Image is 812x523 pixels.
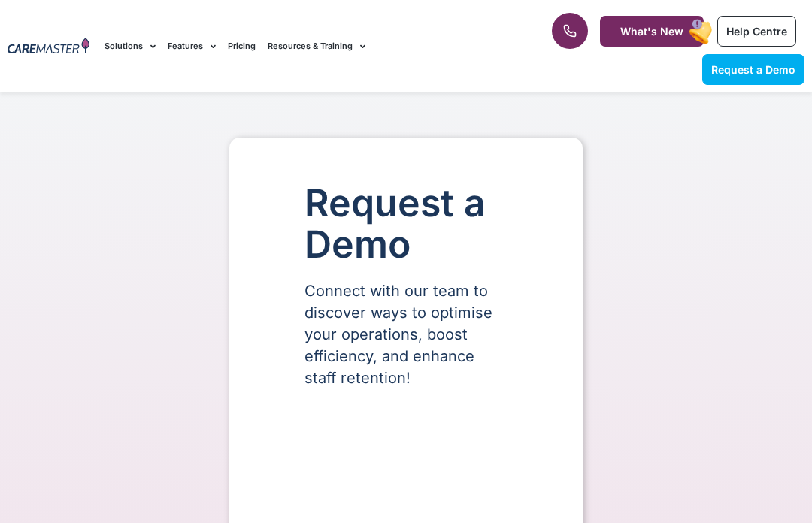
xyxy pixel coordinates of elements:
a: Solutions [105,21,156,71]
a: Features [168,21,216,71]
span: Request a Demo [711,63,795,76]
a: Request a Demo [702,54,804,85]
a: Resources & Training [268,21,365,71]
span: Help Centre [726,25,787,38]
img: CareMaster Logo [8,38,89,56]
h1: Request a Demo [304,183,507,265]
p: Connect with our team to discover ways to optimise your operations, boost efficiency, and enhance... [304,280,507,389]
a: Help Centre [717,16,796,47]
nav: Menu [105,21,517,71]
a: Pricing [228,21,256,71]
span: What's New [620,25,683,38]
a: What's New [600,16,704,47]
